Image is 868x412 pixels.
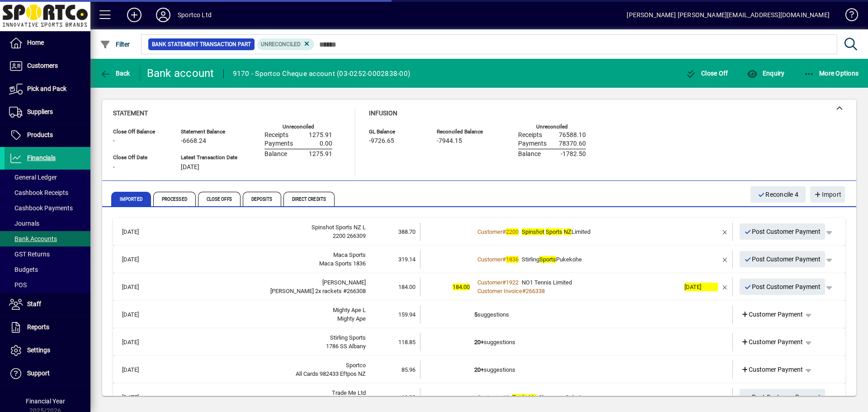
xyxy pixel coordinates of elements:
span: Reconcile 4 [758,187,798,202]
div: Mighty Ape [160,314,366,323]
td: [DATE] [118,360,160,379]
a: Staff [5,293,90,316]
button: Add [120,7,149,23]
span: Stirling Pukekohe [522,256,582,263]
div: Sportco [160,361,366,370]
span: Journals [9,220,39,227]
button: Remove [718,252,732,266]
span: 118.85 [398,339,415,346]
mat-expansion-panel-header: [DATE]Stirling Sports1786 SS Albany118.8520+suggestionsCustomer Payment [113,328,845,356]
span: Home [27,39,44,46]
td: [DATE] [118,305,160,324]
span: Bank Statement Transaction Part [152,40,251,49]
button: Post Customer Payment [740,223,826,240]
a: POS [5,277,90,293]
div: [PERSON_NAME] [PERSON_NAME][EMAIL_ADDRESS][DOMAIN_NAME] [627,8,830,22]
div: Bank account [147,66,214,81]
a: Support [5,362,90,385]
a: Cashbook Payments [5,200,90,216]
span: Processed [153,192,196,206]
div: Trade Me Ltd [160,388,366,398]
mat-expansion-panel-header: [DATE]SportcoAll Cards 982433 Eftpos NZ85.9620+suggestionsCustomer Payment [113,356,845,384]
span: 1922 [506,279,519,286]
em: NZ [564,228,571,235]
span: Customer Payment [741,337,803,347]
span: GST Returns [9,251,50,258]
div: Spinshot Sports NZ L [160,223,366,232]
span: Staff [27,300,41,308]
span: Balance [264,151,287,158]
span: Financials [27,154,56,161]
span: Post Customer Payment [744,252,821,267]
a: Customer#1922 [474,278,522,287]
td: [DATE] [118,388,160,407]
span: # [502,394,506,401]
span: Customer [477,228,502,235]
b: 20+ [474,339,484,346]
span: Limited [522,228,590,235]
button: Remove [718,390,732,404]
a: Customer#6 [474,393,512,402]
span: Customer [477,394,502,401]
a: Customer Payment [737,361,807,378]
a: Reports [5,316,90,339]
span: 0.00 [320,140,332,147]
div: Leonie Ware 2x rackets #266308 [160,287,366,296]
button: Remove [718,224,732,239]
span: -6668.24 [181,137,206,145]
mat-expansion-panel-header: [DATE]Maca SportsMaca Sports 1836319.14Customer#1836StirlingSportsPukekohePost Customer Payment [113,246,845,273]
mat-expansion-panel-header: [DATE][PERSON_NAME][PERSON_NAME] 2x rackets #266308184.00184.00Customer#1922NO1 Tennis LimitedCus... [113,273,845,301]
button: Back [98,65,132,81]
span: Direct Credits [283,192,335,206]
span: # [522,288,526,294]
span: 1275.91 [309,151,332,158]
td: [DATE] [118,223,160,241]
span: Support [27,369,50,377]
label: Unreconciled [283,124,314,130]
a: Home [5,32,90,54]
mat-expansion-panel-header: [DATE]Mighty Ape LMighty Ape159.945suggestionsCustomer Payment [113,301,845,328]
button: Enquiry [745,65,787,81]
span: General Ledger [9,174,57,181]
span: 6 [506,394,509,401]
em: Spinshot [522,228,544,235]
a: Customer Payment [737,334,807,350]
span: Customer Payment [741,365,803,374]
a: Customer#1836 [474,255,522,264]
span: Customers [27,62,58,69]
span: Post Customer Payment [744,279,821,294]
td: [DATE] [118,333,160,351]
a: Customer Invoice#266338 [474,286,548,296]
a: Customer#2200 [474,227,522,237]
span: Back [100,70,130,77]
span: # [502,228,506,235]
span: 266338 [526,288,545,294]
em: Trade [512,394,527,401]
button: Reconcile 4 [750,186,806,203]
a: Pick and Pack [5,78,90,100]
span: More Options [804,70,859,77]
span: Post Customer Payment [744,224,821,239]
span: Unreconciled [261,41,301,47]
button: Remove [718,279,732,294]
span: Products [27,131,53,138]
div: 9170 - Sportco Cheque account (03-0252-0002838-00) [233,66,410,81]
div: Stirling Sports [160,333,366,342]
span: 85.96 [401,366,415,373]
div: [DATE] [684,283,718,292]
a: Suppliers [5,101,90,123]
a: General Ledger [5,170,90,185]
mat-expansion-panel-header: [DATE]Spinshot Sports NZ L2200 266309388.70Customer#2200Spinshot Sports NZLimitedPost Customer Pa... [113,218,845,246]
em: Me [528,394,537,401]
button: Post Customer Payment [740,251,826,267]
span: [DATE] [181,164,199,171]
span: Budgets [9,266,38,273]
span: Cashbook Receipts [9,189,68,196]
a: Customers [5,55,90,77]
span: Import [814,187,841,202]
button: More Options [802,65,861,81]
span: Imported [111,192,151,206]
a: Knowledge Base [839,2,857,31]
span: 1275.91 [309,132,332,139]
a: Settings [5,339,90,362]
